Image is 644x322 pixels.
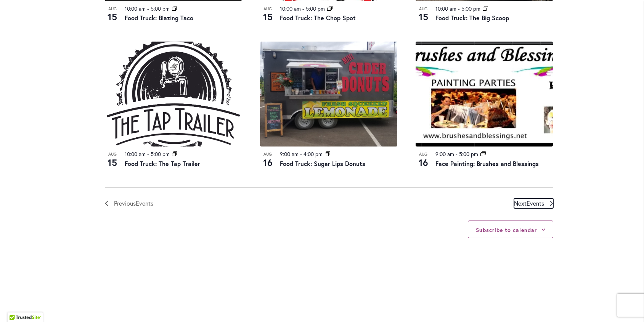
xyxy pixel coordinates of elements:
[105,198,153,208] a: Previous Events
[459,150,478,158] time: 5:00 pm
[105,6,120,12] span: Aug
[125,159,200,167] a: Food Truck: The Tap Trailer
[458,5,460,12] span: -
[151,150,170,158] time: 5:00 pm
[300,150,302,158] span: -
[416,156,431,169] span: 16
[280,5,301,12] time: 10:00 am
[476,226,536,233] button: Subscribe to calendar
[147,150,149,158] span: -
[416,6,431,12] span: Aug
[304,150,323,158] time: 4:00 pm
[125,150,146,158] time: 10:00 am
[260,10,275,23] span: 15
[306,5,325,12] time: 5:00 pm
[105,151,120,158] span: Aug
[435,5,456,12] time: 10:00 am
[416,10,431,23] span: 15
[435,159,539,167] a: Face Painting: Brushes and Blessings
[302,5,304,12] span: -
[514,198,544,208] span: Next
[105,42,242,147] img: Food Truck: The Tap Trailer
[435,14,509,22] a: Food Truck: The Big Scoop
[280,14,356,22] a: Food Truck: The Chop Spot
[461,5,480,12] time: 5:00 pm
[416,42,553,147] img: Brushes and Blessings – Face Painting
[151,5,170,12] time: 5:00 pm
[125,14,193,22] a: Food Truck: Blazing Taco
[416,151,431,158] span: Aug
[260,42,397,147] img: Food Truck: Sugar Lips Apple Cider Donuts
[114,198,153,208] span: Previous
[105,10,120,23] span: 15
[527,199,544,207] span: Events
[260,151,275,158] span: Aug
[136,199,153,207] span: Events
[260,6,275,12] span: Aug
[125,5,146,12] time: 10:00 am
[456,150,458,158] span: -
[280,159,365,167] a: Food Truck: Sugar Lips Donuts
[260,156,275,169] span: 16
[280,150,299,158] time: 9:00 am
[514,198,553,208] a: Next Events
[105,156,120,169] span: 15
[435,150,454,158] time: 9:00 am
[6,295,27,316] iframe: Launch Accessibility Center
[147,5,149,12] span: -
